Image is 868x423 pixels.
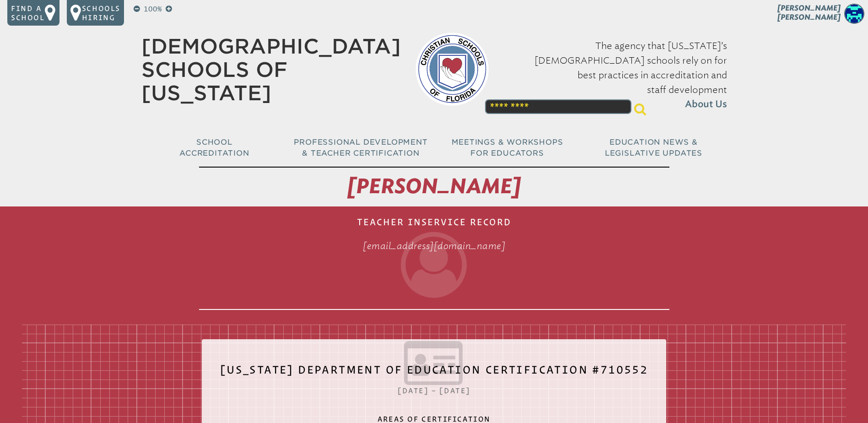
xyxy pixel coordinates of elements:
img: csf-logo-web-colors.png [415,33,489,106]
p: Schools Hiring [82,4,120,22]
a: [DEMOGRAPHIC_DATA] Schools of [US_STATE] [141,34,401,105]
span: [PERSON_NAME] [PERSON_NAME] [777,4,841,22]
span: School Accreditation [179,138,249,157]
span: Meetings & Workshops for Educators [452,138,563,157]
p: The agency that [US_STATE]’s [DEMOGRAPHIC_DATA] schools rely on for best practices in accreditati... [503,38,727,112]
p: Find a school [11,4,45,22]
span: [PERSON_NAME] [347,174,521,199]
span: Education News & Legislative Updates [605,138,702,157]
span: About Us [685,97,727,112]
p: 100% [142,4,164,15]
img: 65da76292fbb2b6272090aee7ede8c96 [844,4,864,24]
span: Professional Development & Teacher Certification [294,138,427,157]
h1: Teacher Inservice Record [199,210,669,310]
span: [DATE] – [DATE] [398,386,470,395]
h2: [US_STATE] Department of Education Certification #710552 [220,358,648,389]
